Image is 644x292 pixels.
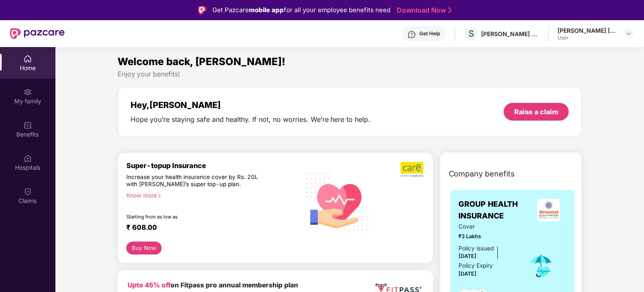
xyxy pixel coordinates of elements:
[481,30,540,38] div: [PERSON_NAME] CONSULTANTS P LTD
[397,6,449,15] a: Download Now
[131,100,371,110] div: Hey, [PERSON_NAME]
[128,281,170,289] b: Upto 45% off
[449,168,515,180] span: Company benefits
[300,163,375,239] img: svg+xml;base64,PHN2ZyB4bWxucz0iaHR0cDovL3d3dy53My5vcmcvMjAwMC9zdmciIHhtbG5zOnhsaW5rPSJodHRwOi8vd3...
[118,55,285,68] span: Welcome back, [PERSON_NAME]!
[126,161,300,170] div: Super-topup Insurance
[24,121,32,129] img: svg+xml;base64,PHN2ZyBpZD0iQmVuZWZpdHMiIHhtbG5zPSJodHRwOi8vd3d3LnczLm9yZy8yMDAwL3N2ZyIgd2lkdGg9Ij...
[131,115,371,124] div: Hope you’re staying safe and healthy. If not, no worries. We’re here to help.
[537,199,560,221] img: insurerLogo
[626,30,632,37] img: svg+xml;base64,PHN2ZyBpZD0iRHJvcGRvd24tMzJ4MzIiIHhtbG5zPSJodHRwOi8vd3d3LnczLm9yZy8yMDAwL3N2ZyIgd2...
[558,26,616,34] div: [PERSON_NAME] [PERSON_NAME]
[198,6,207,14] img: Logo
[126,174,264,189] div: Increase your health insurance cover by Rs. 20L with [PERSON_NAME]’s super top-up plan.
[459,232,516,241] span: ₹3 Lakhs
[459,244,494,253] div: Policy issued
[126,242,162,255] button: Buy Now
[459,222,516,231] span: Cover
[459,198,531,222] span: GROUP HEALTH INSURANCE
[24,55,32,63] img: svg+xml;base64,PHN2ZyBpZD0iSG9tZSIgeG1sbnM9Imh0dHA6Ly93d3cudzMub3JnLzIwMDAvc3ZnIiB3aWR0aD0iMjAiIG...
[24,154,32,163] img: svg+xml;base64,PHN2ZyBpZD0iSG9zcGl0YWxzIiB4bWxucz0iaHR0cDovL3d3dy53My5vcmcvMjAwMC9zdmciIHdpZHRoPS...
[212,5,390,15] div: Get Pazcare for all your employee benefits need
[157,194,162,198] span: right
[249,6,284,14] strong: mobile app
[419,30,440,37] div: Get Help
[24,187,32,196] img: svg+xml;base64,PHN2ZyBpZD0iQ2xhaW0iIHhtbG5zPSJodHRwOi8vd3d3LnczLm9yZy8yMDAwL3N2ZyIgd2lkdGg9IjIwIi...
[401,161,424,177] img: b5dec4f62d2307b9de63beb79f102df3.png
[408,30,416,39] img: svg+xml;base64,PHN2ZyBpZD0iSGVscC0zMngzMiIgeG1sbnM9Imh0dHA6Ly93d3cudzMub3JnLzIwMDAvc3ZnIiB3aWR0aD...
[448,6,452,15] img: Stroke
[118,70,582,79] div: Enjoy your benefits!
[126,192,295,198] div: Know more
[459,271,477,277] span: [DATE]
[558,34,616,41] div: User
[528,252,555,280] img: icon
[10,28,65,39] img: New Pazcare Logo
[24,88,32,96] img: svg+xml;base64,PHN2ZyB3aWR0aD0iMjAiIGhlaWdodD0iMjAiIHZpZXdCb3g9IjAgMCAyMCAyMCIgZmlsbD0ibm9uZSIgeG...
[469,29,474,39] span: S
[128,281,298,289] b: on Fitpass pro annual membership plan
[459,253,477,259] span: [DATE]
[126,223,292,233] div: ₹ 608.00
[126,214,264,220] div: Starting from as low as
[514,107,558,116] div: Raise a claim
[459,261,493,270] div: Policy Expiry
